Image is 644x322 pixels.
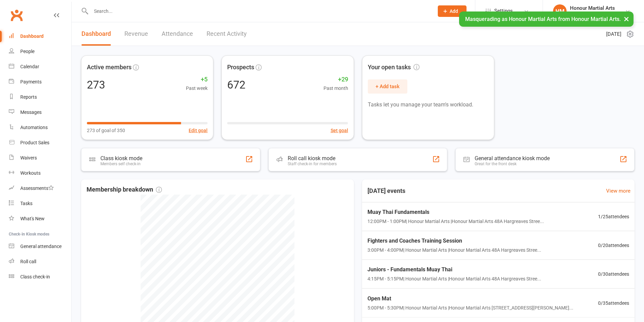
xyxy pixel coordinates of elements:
div: Dashboard [20,33,44,39]
a: What's New [9,211,71,226]
a: Reports [9,90,71,105]
div: Assessments [20,185,54,191]
a: Class kiosk mode [9,269,71,284]
div: Class check-in [20,274,50,279]
div: Reports [20,94,37,100]
a: Waivers [9,150,71,166]
div: What's New [20,216,45,221]
button: Add [438,5,467,17]
div: Roll call kiosk mode [288,155,337,162]
span: Juniors - Fundamentals Muay Thai [367,265,541,274]
div: Payments [20,79,42,84]
a: Payments [9,74,71,90]
a: General attendance kiosk mode [9,239,71,254]
button: × [620,11,633,26]
a: Messages [9,105,71,120]
h3: [DATE] events [362,185,411,197]
button: Edit goal [189,127,208,134]
div: Roll call [20,259,36,264]
div: Workouts [20,170,41,176]
div: Tasks [20,201,32,206]
span: Masquerading as Honour Martial Arts from Honour Martial Arts. [465,16,621,22]
div: General attendance [20,244,62,249]
span: 4:15PM - 5:15PM | Honour Martial Arts | Honour Martial Arts 48A Hargreaves Stree... [367,275,541,282]
span: Add [450,8,458,14]
div: Calendar [20,64,39,69]
div: Staff check-in for members [288,162,337,166]
a: Tasks [9,196,71,211]
span: 0 / 20 attendees [598,242,629,249]
a: Product Sales [9,135,71,150]
div: 672 [227,79,245,90]
a: Recent Activity [207,22,247,46]
span: Muay Thai Fundamentals [367,208,544,217]
button: Set goal [331,127,348,134]
span: 3:00PM - 4:00PM | Honour Martial Arts | Honour Martial Arts 48A Hargreaves Stree... [367,246,541,254]
div: HM [553,4,567,18]
span: 12:00PM - 1:00PM | Honour Martial Arts | Honour Martial Arts 48A Hargreaves Stree... [367,218,544,225]
div: 273 [87,79,105,90]
span: [DATE] [606,30,621,38]
a: Automations [9,120,71,135]
a: Attendance [162,22,193,46]
span: +29 [324,75,348,84]
a: Revenue [124,22,148,46]
span: Open Mat [367,294,573,303]
span: Your open tasks [368,63,420,72]
a: Dashboard [81,22,111,46]
span: Membership breakdown [87,185,162,195]
div: Product Sales [20,140,49,145]
div: Waivers [20,155,37,160]
div: Class kiosk mode [100,155,142,162]
a: People [9,44,71,59]
div: Great for the front desk [475,162,550,166]
span: Prospects [227,63,254,72]
span: 0 / 35 attendees [598,299,629,306]
span: 1 / 25 attendees [598,213,629,220]
div: People [20,49,34,54]
a: Clubworx [8,7,25,24]
span: +5 [186,75,208,84]
a: Assessments [9,181,71,196]
span: Settings [494,3,513,19]
p: Tasks let you manage your team's workload. [368,100,488,109]
button: + Add task [368,79,407,94]
div: Members self check-in [100,162,142,166]
a: View more [606,187,630,195]
a: Workouts [9,166,71,181]
div: Automations [20,125,48,130]
div: General attendance kiosk mode [475,155,550,162]
a: Roll call [9,254,71,269]
a: Calendar [9,59,71,74]
a: Dashboard [9,29,71,44]
span: Active members [87,63,132,72]
span: 0 / 30 attendees [598,270,629,278]
span: 273 of goal of 350 [87,127,125,134]
span: Past week [186,84,208,92]
div: Messages [20,109,42,115]
input: Search... [89,6,429,16]
span: Past month [324,84,348,92]
span: 5:00PM - 5:30PM | Honour Martial Arts | Honour Martial Arts [STREET_ADDRESS][PERSON_NAME]... [367,304,573,312]
div: Honour Martial Arts [570,5,615,11]
span: Fighters and Coaches Training Session [367,237,541,245]
div: Honour Martial Arts [570,11,615,17]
